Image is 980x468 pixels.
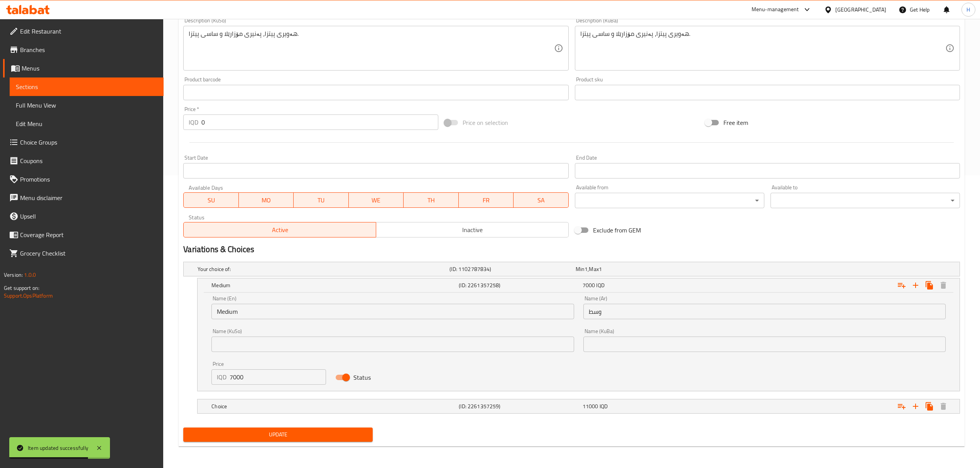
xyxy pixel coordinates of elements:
[297,195,346,206] span: TU
[211,304,574,319] input: Enter name En
[16,101,157,110] span: Full Menu View
[575,193,764,208] div: ​
[349,192,404,208] button: WE
[10,96,164,114] a: Full Menu View
[20,156,157,165] span: Coupons
[198,399,960,413] div: Expand
[576,264,585,274] span: Min
[936,399,950,413] button: Delete Choice
[583,304,946,319] input: Enter name Ar
[183,222,376,237] button: Active
[407,195,456,206] span: TH
[923,278,936,292] button: Clone new choice
[752,5,799,14] div: Menu-management
[3,152,164,170] a: Coupons
[770,193,960,208] div: ​
[187,195,235,206] span: SU
[459,402,579,410] h5: (ID: 2261357259)
[3,22,164,40] a: Edit Restaurant
[379,224,566,236] span: Inactive
[723,118,748,127] span: Free item
[20,230,157,239] span: Coverage Report
[909,278,923,292] button: Add new choice
[239,192,294,208] button: MO
[600,401,608,411] span: IQD
[353,373,371,382] span: Status
[20,193,157,202] span: Menu disclaimer
[514,192,569,208] button: SA
[449,265,572,273] h5: (ID: 1102787834)
[211,337,574,352] input: Enter name KuSo
[352,195,401,206] span: WE
[895,399,909,413] button: Add choice group
[580,30,945,67] textarea: هەویری پیتزا، پەنیری مۆزارێلا و ساسی پیتزا.
[895,278,909,292] button: Add choice group
[583,337,946,352] input: Enter name KuBa
[596,280,604,290] span: IQD
[28,444,88,452] div: Item updated successfully
[183,85,568,100] input: Please enter product barcode
[909,399,923,413] button: Add new choice
[16,119,157,128] span: Edit Menu
[22,64,157,73] span: Menus
[201,114,438,130] input: Please enter price
[3,59,164,77] a: Menus
[184,262,960,276] div: Expand
[183,428,373,442] button: Update
[187,224,373,236] span: Active
[189,118,198,127] p: IQD
[189,430,367,439] span: Update
[463,118,508,127] span: Price on selection
[936,278,950,292] button: Delete Medium
[404,192,459,208] button: TH
[198,265,446,273] h5: Your choice of:
[4,291,53,301] a: Support.OpsPlatform
[4,270,23,280] span: Version:
[3,244,164,263] a: Grocery Checklist
[230,369,326,385] input: Please enter price
[183,244,960,255] h2: Variations & Choices
[217,372,226,382] p: IQD
[599,264,602,274] span: 1
[593,226,641,235] span: Exclude from GEM
[966,5,970,14] span: H
[589,264,598,274] span: Max
[459,192,514,208] button: FR
[4,283,39,293] span: Get support on:
[3,40,164,59] a: Branches
[20,45,157,54] span: Branches
[294,192,349,208] button: TU
[583,280,595,290] span: 7000
[20,138,157,147] span: Choice Groups
[3,170,164,189] a: Promotions
[242,195,291,206] span: MO
[3,226,164,244] a: Coverage Report
[183,192,238,208] button: SU
[575,85,960,100] input: Please enter product sku
[459,281,579,289] h5: (ID: 2261357258)
[10,114,164,133] a: Edit Menu
[3,133,164,152] a: Choice Groups
[20,175,157,184] span: Promotions
[3,207,164,226] a: Upsell
[462,195,511,206] span: FR
[24,270,36,280] span: 1.0.0
[10,77,164,96] a: Sections
[376,222,569,237] button: Inactive
[576,265,698,273] div: ,
[20,212,157,221] span: Upsell
[198,278,960,292] div: Expand
[517,195,566,206] span: SA
[20,249,157,258] span: Grocery Checklist
[583,401,598,411] span: 11000
[3,189,164,207] a: Menu disclaimer
[16,82,157,91] span: Sections
[211,281,456,289] h5: Medium
[211,402,456,410] h5: Choice
[585,264,588,274] span: 1
[923,399,936,413] button: Clone new choice
[20,27,157,36] span: Edit Restaurant
[835,5,886,14] div: [GEOGRAPHIC_DATA]
[189,30,554,67] textarea: هەویری پیتزا، پەنیری مۆزارێلا و ساسی پیتزا.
